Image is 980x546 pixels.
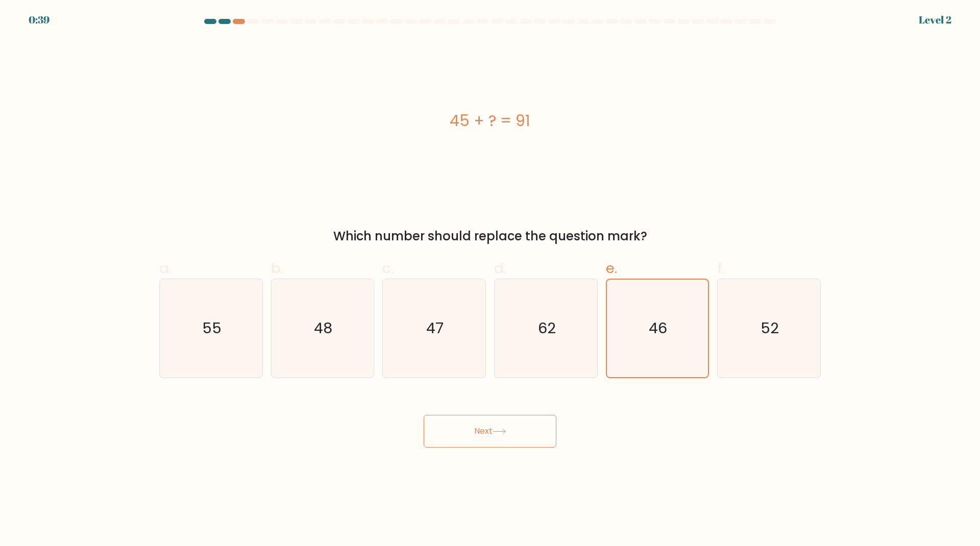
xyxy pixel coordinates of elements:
text: 46 [649,318,668,339]
button: Next [424,415,556,448]
div: Which number should replace the question mark? [165,227,815,245]
text: 48 [314,318,333,339]
span: e. [606,258,617,278]
span: f. [717,258,724,278]
div: 45 + ? = 91 [159,109,821,132]
text: 47 [427,318,444,339]
div: 0:39 [29,12,50,28]
div: Level 2 [919,12,951,28]
text: 55 [202,318,222,339]
span: d. [494,258,506,278]
span: c. [382,258,394,278]
text: 52 [761,318,779,339]
text: 62 [538,318,556,339]
span: b. [271,258,283,278]
span: a. [159,258,171,278]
